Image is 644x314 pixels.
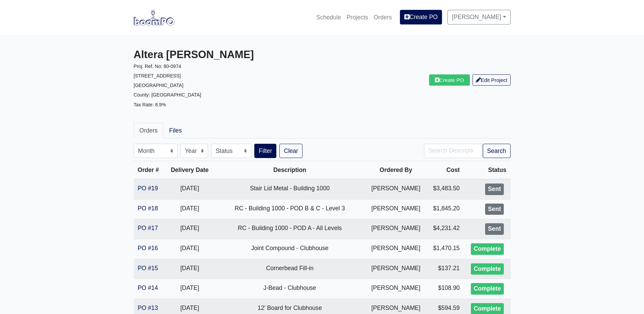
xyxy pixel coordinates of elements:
td: $1,845.20 [427,199,464,219]
td: [DATE] [165,219,214,239]
th: Order # [134,161,165,179]
a: Orders [371,10,394,25]
td: $137.21 [427,259,464,279]
a: PO #18 [138,205,158,212]
img: boomPO [134,10,174,25]
div: Sent [485,223,503,235]
td: $4,231.42 [427,219,464,239]
td: [PERSON_NAME] [365,179,427,199]
td: [PERSON_NAME] [365,279,427,299]
a: PO #15 [138,265,158,272]
td: $108.90 [427,279,464,299]
td: Cornerbead Fill-in [214,259,365,279]
td: J-Bead - Clubhouse [214,279,365,299]
small: County: [GEOGRAPHIC_DATA] [134,92,201,98]
td: $3,483.50 [427,179,464,199]
div: Complete [471,263,503,275]
td: [PERSON_NAME] [365,259,427,279]
div: Sent [485,184,503,195]
a: Files [163,123,187,138]
a: Clear [279,144,302,158]
a: [PERSON_NAME] [447,10,510,24]
div: Sent [485,204,503,215]
td: [PERSON_NAME] [365,219,427,239]
th: Description [214,161,365,179]
th: Delivery Date [165,161,214,179]
th: Ordered By [365,161,427,179]
small: [GEOGRAPHIC_DATA] [134,83,184,88]
button: Filter [254,144,276,158]
td: RC - Building 1000 - POD A - All Levels [214,219,365,239]
input: Search [424,144,483,158]
td: Stair Lid Metal - Building 1000 [214,179,365,199]
h3: Altera [PERSON_NAME] [134,49,317,61]
a: PO #14 [138,284,158,291]
th: Cost [427,161,464,179]
td: [DATE] [165,179,214,199]
td: [DATE] [165,199,214,219]
td: $1,470.15 [427,239,464,259]
td: [DATE] [165,279,214,299]
button: Search [483,144,511,158]
a: PO #19 [138,185,158,192]
td: [PERSON_NAME] [365,199,427,219]
th: Status [464,161,510,179]
div: Complete [471,243,503,255]
small: Proj. Ref. No: 80-0974 [134,64,181,69]
td: [DATE] [165,259,214,279]
small: [STREET_ADDRESS] [134,73,181,78]
div: Complete [471,283,503,295]
a: Projects [344,10,371,25]
a: PO #17 [138,225,158,231]
small: Tax Rate: 8.9% [134,102,166,107]
td: Joint Compound - Clubhouse [214,239,365,259]
td: [DATE] [165,239,214,259]
a: Create PO [429,74,470,86]
a: Create PO [400,10,442,24]
a: Edit Project [473,74,511,86]
a: PO #16 [138,245,158,251]
a: PO #13 [138,304,158,311]
a: Orders [134,123,164,138]
td: [PERSON_NAME] [365,239,427,259]
a: Schedule [313,10,344,25]
td: RC - Building 1000 - POD B & C - Level 3 [214,199,365,219]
